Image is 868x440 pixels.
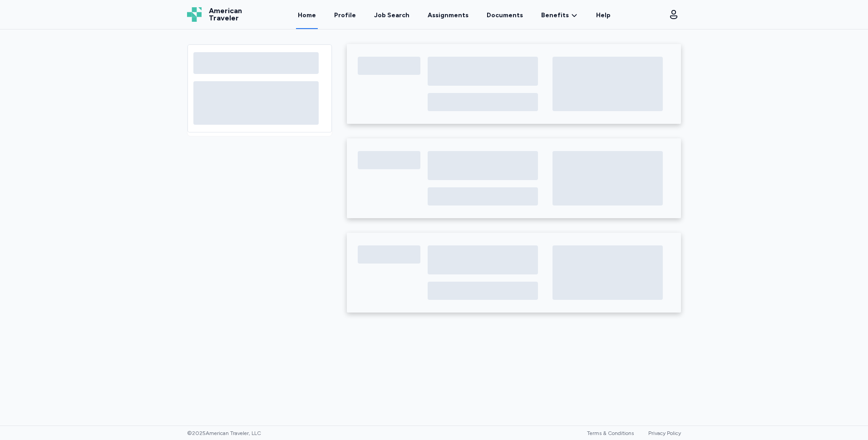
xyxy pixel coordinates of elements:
a: Privacy Policy [648,430,681,436]
img: Logo [187,7,202,22]
a: Benefits [541,11,578,20]
div: Job Search [374,11,409,20]
span: © 2025 American Traveler, LLC [187,430,261,437]
a: Home [296,1,318,29]
span: American Traveler [209,7,242,22]
span: Benefits [541,11,569,20]
a: Terms & Conditions [587,430,634,436]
